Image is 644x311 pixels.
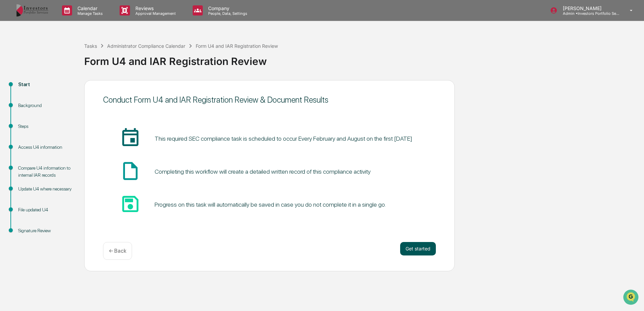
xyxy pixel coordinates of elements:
div: 🗄️ [49,85,54,91]
div: Compare U4 information to internal IAR records [18,165,73,179]
p: Admin • Investors Portfolio Services [557,11,620,16]
div: Progress on this task will automatically be saved in case you do not complete it in a single go. [155,201,386,208]
div: Tasks [84,43,97,49]
img: 1746055101610-c473b297-6a78-478c-a979-82029cc54cd1 [7,51,19,64]
div: Conduct Form U4 and IAR Registration Review & Document Results [103,95,436,105]
img: logo [16,4,49,17]
div: Background [18,102,73,109]
span: Pylon [67,114,82,119]
a: 🔎Data Lookup [4,95,45,107]
iframe: Open customer support [622,289,641,307]
div: Signature Review [18,227,73,234]
div: We're available if you need us! [23,58,85,64]
p: Calendar [72,5,106,11]
p: Company [203,5,251,11]
div: 🔎 [7,98,12,104]
div: Start new chat [23,51,110,58]
input: Clear [18,31,111,38]
a: 🖐️Preclearance [4,82,46,94]
a: 🗄️Attestations [46,82,86,94]
div: Administrator Compliance Calendar [107,43,185,49]
a: Powered byPylon [47,114,82,119]
span: insert_drive_file_icon [120,160,141,182]
div: Steps [18,123,73,130]
p: Manage Tasks [72,11,106,16]
span: insert_invitation_icon [120,127,141,149]
p: [PERSON_NAME] [557,5,620,11]
span: Preclearance [13,85,43,92]
div: Form U4 and IAR Registration Review [196,43,278,49]
p: How can we help? [7,14,123,25]
span: Attestations [56,85,84,92]
div: Form U4 and IAR Registration Review [84,50,641,67]
p: Approval Management [130,11,179,16]
span: save_icon [120,193,141,215]
p: People, Data, Settings [203,11,251,16]
div: File updated U4 [18,206,73,213]
pre: This required SEC compliance task is scheduled to occur Every February and August on the first [D... [155,134,412,143]
button: Start new chat [115,54,123,62]
div: Completing this workflow will create a detailed written record of this compliance activity [155,168,371,175]
div: Update U4 where necessary [18,185,73,193]
span: Data Lookup [13,98,42,104]
div: Access U4 information [18,144,73,151]
p: Reviews [130,5,179,11]
p: ← Back [109,248,126,254]
div: 🖐️ [7,85,12,91]
div: Start [18,81,73,88]
button: Get started [400,242,436,255]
